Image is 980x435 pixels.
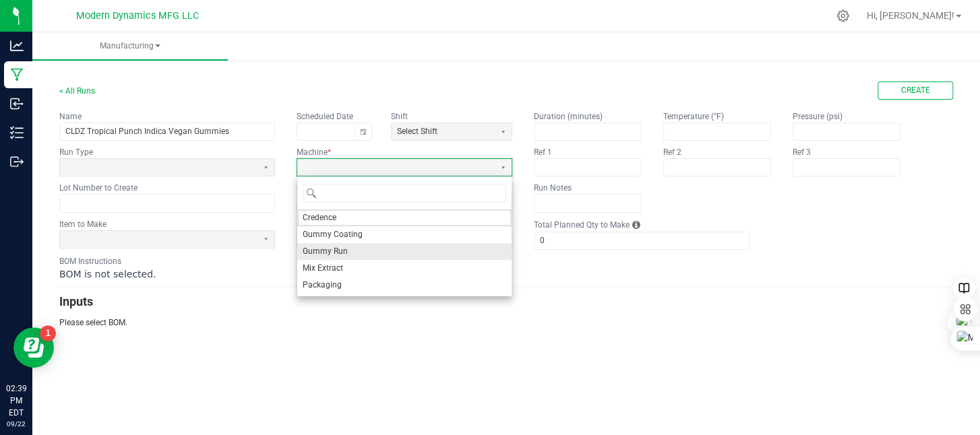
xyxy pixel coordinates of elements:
[257,231,274,248] button: Select
[534,220,630,230] label: Total Planned Qty to Make
[40,325,56,341] iframe: Resource center unread badge
[10,68,24,81] inline-svg: Manufacturing
[534,183,572,193] kendo-label: Run Notes
[534,112,603,121] kendo-label: Duration (minutes)
[32,32,228,61] a: Manufacturing
[10,97,24,110] inline-svg: Inbound
[793,147,811,158] label: Ref 3
[59,257,121,266] kendo-label: BOM Instructions
[59,147,93,157] kendo-label: Run Type
[6,419,26,429] p: 09/22
[59,219,106,230] label: Item to Make
[355,123,371,140] button: Toggle calendar
[257,159,274,176] button: Select
[397,126,489,137] span: Select Shift
[534,147,552,157] kendo-label: Ref 1
[59,86,95,96] a: < All Runs
[6,382,26,419] p: 02:39 PM EDT
[834,9,851,22] div: Manage settings
[297,112,353,121] kendo-label: Scheduled Date
[32,40,228,52] span: Manufacturing
[59,292,953,311] h3: Inputs
[663,112,724,121] kendo-label: Temperature (°F)
[878,81,953,100] button: Create
[76,10,199,22] span: Modern Dynamics MFG LLC
[663,147,681,157] kendo-label: Ref 2
[303,263,343,274] span: Mix Extract
[495,123,512,140] button: Select
[303,229,363,240] span: Gummy Coating
[303,279,342,291] span: Packaging
[319,185,506,202] input: Filter
[10,39,24,53] inline-svg: Analytics
[59,316,953,329] p: Please select BOM.
[10,126,24,139] inline-svg: Inventory
[391,112,408,121] kendo-label: Shift
[59,112,82,121] kendo-label: Name
[495,159,512,176] button: Select
[793,111,843,122] label: Pressure (psi)
[901,85,930,96] span: Create
[867,10,954,21] span: Hi, [PERSON_NAME]!
[297,176,512,297] kendo-popup: Options list
[10,155,24,168] inline-svg: Outbound
[59,269,156,279] span: BOM is not selected.
[303,246,348,257] span: Gummy Run
[297,147,331,157] kendo-label: Machine
[59,183,137,193] kendo-label: Lot Number to Create
[303,212,336,224] span: Credence
[13,327,54,368] iframe: Resource center
[632,218,640,232] i: Each BOM has a Qty to Create in a single "kit". Total Planned Qty to Make is the number of kits p...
